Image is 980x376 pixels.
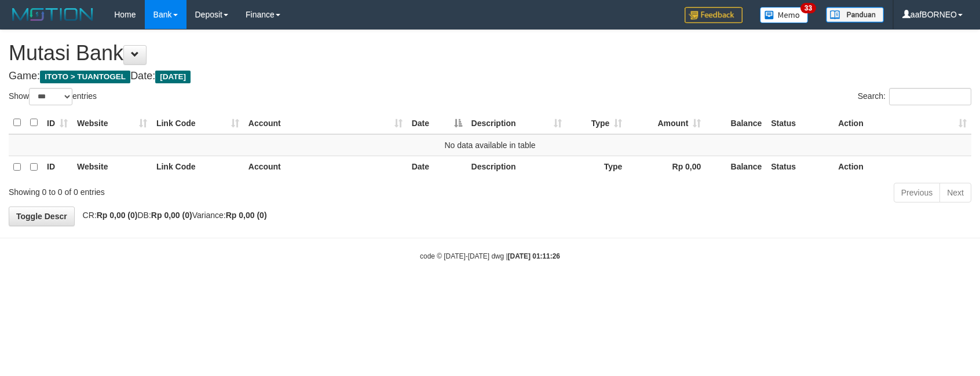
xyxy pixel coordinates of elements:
[152,156,244,178] th: Link Code
[894,183,940,202] a: Previous
[766,156,833,178] th: Status
[800,3,816,13] span: 33
[939,183,971,202] a: Next
[566,112,627,134] th: Type: activate to sort column ascending
[858,88,971,105] label: Search:
[705,112,766,134] th: Balance
[151,211,192,220] strong: Rp 0,00 (0)
[9,6,97,23] img: MOTION_logo.png
[152,112,244,134] th: Link Code: activate to sort column ascending
[627,112,705,134] th: Amount: activate to sort column ascending
[766,112,833,134] th: Status
[97,211,138,220] strong: Rp 0,00 (0)
[72,156,152,178] th: Website
[29,88,72,105] select: Showentries
[9,134,971,156] td: No data available in table
[9,207,75,226] a: Toggle Descr
[420,252,560,260] small: code © [DATE]-[DATE] dwg |
[833,156,971,178] th: Action
[889,88,971,105] input: Search:
[42,112,72,134] th: ID: activate to sort column ascending
[566,156,627,178] th: Type
[826,7,884,23] img: panduan.png
[40,71,130,83] span: ITOTO > TUANTOGEL
[244,112,407,134] th: Account: activate to sort column ascending
[760,7,809,23] img: Button%20Memo.svg
[685,7,743,23] img: Feedback.jpg
[407,156,467,178] th: Date
[705,156,766,178] th: Balance
[155,71,191,83] span: [DATE]
[407,112,467,134] th: Date: activate to sort column descending
[508,252,560,260] strong: [DATE] 01:11:26
[9,182,400,198] div: Showing 0 to 0 of 0 entries
[627,156,705,178] th: Rp 0,00
[77,211,267,220] span: CR: DB: Variance:
[9,88,97,105] label: Show entries
[9,42,971,65] h1: Mutasi Bank
[244,156,407,178] th: Account
[467,156,567,178] th: Description
[42,156,72,178] th: ID
[72,112,152,134] th: Website: activate to sort column ascending
[226,211,267,220] strong: Rp 0,00 (0)
[833,112,971,134] th: Action: activate to sort column ascending
[467,112,567,134] th: Description: activate to sort column ascending
[9,71,971,82] h4: Game: Date:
